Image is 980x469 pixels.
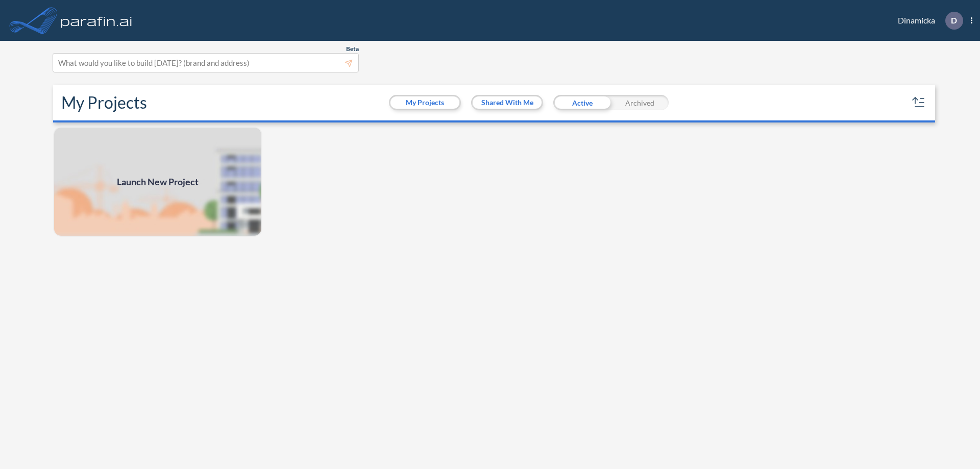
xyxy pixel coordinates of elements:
[883,12,972,30] div: Dinamicka
[390,96,459,109] button: My Projects
[117,175,199,189] span: Launch New Project
[911,94,927,111] button: sort
[553,95,611,110] div: Active
[611,95,669,110] div: Archived
[346,45,359,53] span: Beta
[61,93,147,112] h2: My Projects
[951,16,957,25] p: D
[53,127,262,237] img: add
[59,10,134,31] img: logo
[473,96,542,109] button: Shared With Me
[53,127,262,237] a: Launch New Project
